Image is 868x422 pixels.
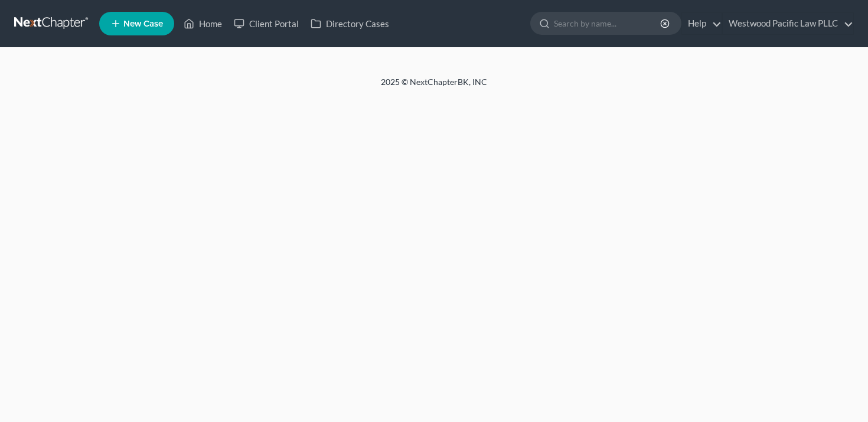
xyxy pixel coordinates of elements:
[123,19,163,28] span: New Case
[723,13,853,34] a: Westwood Pacific Law PLLC
[97,76,771,97] div: 2025 © NextChapterBK, INC
[682,13,722,34] a: Help
[554,12,662,34] input: Search by name...
[305,13,395,34] a: Directory Cases
[178,13,228,34] a: Home
[228,13,305,34] a: Client Portal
